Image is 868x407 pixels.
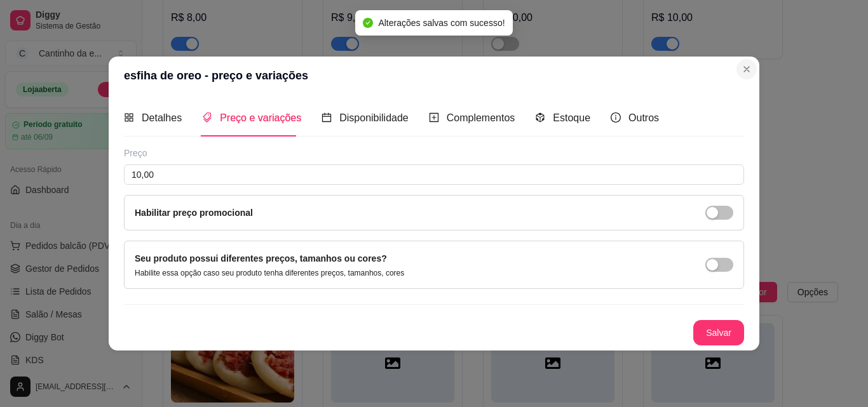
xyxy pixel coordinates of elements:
[124,164,744,185] input: Ex.: R$12,99
[429,112,439,123] span: plus-square
[553,112,590,123] span: Estoque
[363,18,373,28] span: check-circle
[142,112,182,123] span: Detalhes
[220,112,301,123] span: Preço e variações
[628,112,659,123] span: Outros
[135,208,253,218] label: Habilitar preço promocional
[124,147,744,159] div: Preço
[693,320,744,345] button: Salvar
[135,253,387,264] label: Seu produto possui diferentes preços, tamanhos ou cores?
[736,59,757,79] button: Close
[202,112,212,123] span: tags
[109,57,759,95] header: esfiha de oreo - preço e variações
[378,18,505,28] span: Alterações salvas com sucesso!
[135,268,404,278] p: Habilite essa opção caso seu produto tenha diferentes preços, tamanhos, cores
[611,112,621,123] span: info-circle
[339,112,409,123] span: Disponibilidade
[447,112,515,123] span: Complementos
[535,112,545,123] span: code-sandbox
[322,112,332,123] span: calendar
[124,112,134,123] span: appstore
